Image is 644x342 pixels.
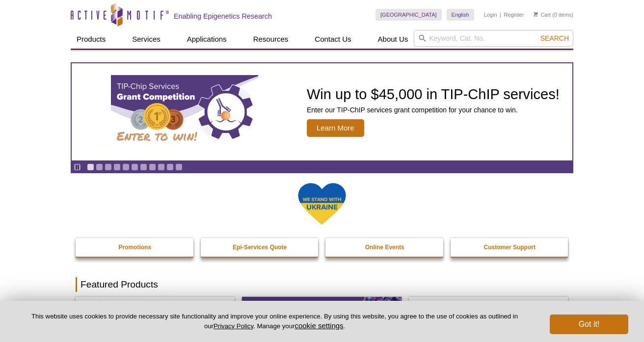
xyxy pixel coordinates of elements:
a: [GEOGRAPHIC_DATA] [376,9,442,21]
a: Epi-Services Quote [201,238,320,257]
a: Products [71,30,111,49]
a: Go to slide 10 [166,163,174,171]
a: Applications [181,30,233,49]
a: Contact Us [309,30,357,49]
a: Online Events [325,238,444,257]
a: Toggle autoplay [74,163,81,171]
strong: Online Events [365,244,404,251]
article: TIP-ChIP Services Grant Competition [72,63,572,160]
p: This website uses cookies to provide necessary site functionality and improve your online experie... [16,312,534,331]
h2: Enabling Epigenetics Research [174,12,272,21]
a: TIP-ChIP Services Grant Competition Win up to $45,000 in TIP-ChIP services! Enter our TIP-ChIP se... [72,63,572,160]
img: TIP-ChIP Services Grant Competition [111,75,258,149]
a: Go to slide 6 [131,163,138,171]
span: Search [540,34,569,42]
a: Customer Support [451,238,569,257]
h2: Win up to $45,000 in TIP-ChIP services! [307,87,560,102]
strong: Customer Support [484,244,536,251]
h2: Featured Products [76,277,568,292]
a: Go to slide 11 [175,163,183,171]
p: Enter our TIP-ChIP services grant competition for your chance to win. [307,105,560,114]
strong: Epi-Services Quote [233,244,287,251]
span: Learn More [307,119,364,137]
a: Go to slide 2 [96,163,103,171]
button: cookie settings [295,321,343,330]
a: Register [504,11,524,18]
a: Promotions [76,238,194,257]
input: Keyword, Cat. No. [414,30,573,47]
strong: Promotions [118,244,151,251]
a: Go to slide 8 [149,163,156,171]
a: Login [484,11,497,18]
a: Resources [247,30,295,49]
a: English [447,9,474,21]
img: Your Cart [534,12,538,17]
button: Search [537,34,572,43]
a: Go to slide 1 [87,163,94,171]
a: Cart [534,11,551,18]
a: Go to slide 3 [105,163,112,171]
a: Go to slide 5 [122,163,130,171]
a: Go to slide 7 [140,163,147,171]
a: Services [126,30,166,49]
li: | [500,9,501,21]
img: We Stand With Ukraine [297,182,347,226]
a: Privacy Policy [214,322,253,330]
li: (0 items) [534,9,573,21]
a: Go to slide 9 [158,163,165,171]
button: Got it! [550,315,628,334]
a: About Us [372,30,414,49]
a: Go to slide 4 [113,163,121,171]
